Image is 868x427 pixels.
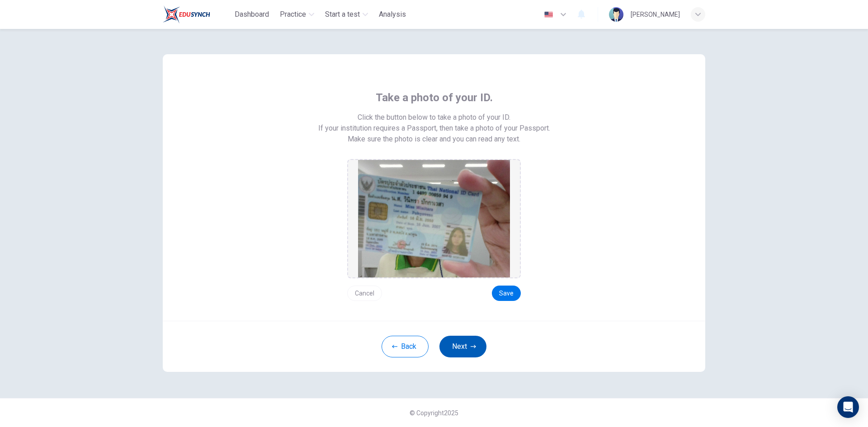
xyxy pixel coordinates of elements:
button: Analysis [375,6,410,23]
button: Dashboard [231,6,273,23]
img: en [543,11,554,18]
span: Analysis [379,9,406,20]
span: Make sure the photo is clear and you can read any text. [348,134,520,145]
span: Practice [280,9,306,20]
span: © Copyright 2025 [410,409,458,417]
span: Click the button below to take a photo of your ID. If your institution requires a Passport, then ... [318,112,550,134]
button: Cancel [347,286,382,301]
div: Open Intercom Messenger [837,396,859,418]
button: Practice [276,6,318,23]
img: Train Test logo [163,5,210,23]
img: Profile picture [609,7,623,22]
img: preview screemshot [358,160,510,277]
button: Next [439,336,486,357]
button: Save [492,286,521,301]
button: Start a test [321,6,372,23]
span: Start a test [325,9,360,20]
div: [PERSON_NAME] [631,9,680,20]
span: Dashboard [235,9,269,20]
button: Back [382,336,429,357]
a: Train Test logo [163,5,231,23]
span: Take a photo of your ID. [376,90,493,105]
